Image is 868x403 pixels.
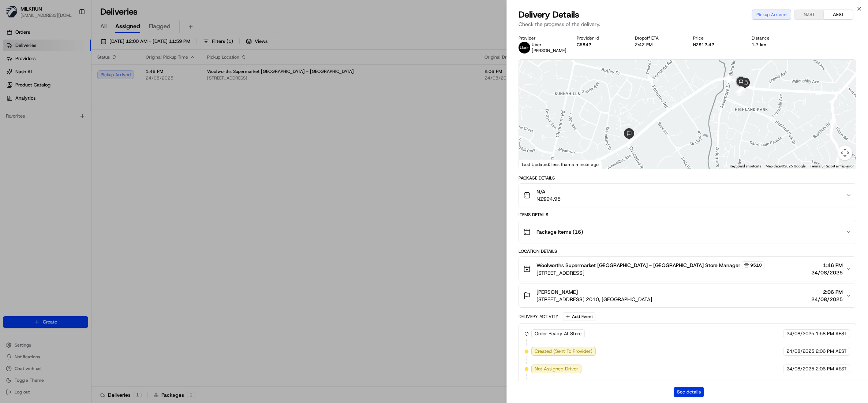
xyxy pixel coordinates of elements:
[693,42,740,48] div: NZ$12.42
[519,160,602,169] div: Last Updated: less than a minute ago
[786,330,814,337] span: 24/08/2025
[519,42,530,53] img: uber-new-logo.jpeg
[693,35,740,41] div: Price
[752,42,798,48] div: 1.7 km
[824,164,854,168] a: Report a map error
[519,9,579,21] span: Delivery Details
[810,164,820,168] a: Terms (opens in new tab)
[536,288,578,296] span: [PERSON_NAME]
[535,366,578,372] span: Not Assigned Driver
[519,21,856,28] p: Check the progress of the delivery.
[521,159,545,169] a: Open this area in Google Maps (opens a new window)
[535,348,592,355] span: Created (Sent To Provider)
[816,348,847,355] span: 2:06 PM AEST
[577,42,591,48] button: C5842
[811,296,843,303] span: 24/08/2025
[766,164,805,168] span: Map data ©2025 Google
[674,387,704,397] button: See details
[519,314,558,319] div: Delivery Activity
[519,220,856,244] button: Package Items (16)
[532,48,566,53] span: [PERSON_NAME]
[519,184,856,207] button: N/ANZ$94.95
[519,257,856,281] button: Woolworths Supermarket [GEOGRAPHIC_DATA] - [GEOGRAPHIC_DATA] Store Manager9510[STREET_ADDRESS]1:4...
[838,145,852,160] button: Map camera controls
[519,284,856,307] button: [PERSON_NAME][STREET_ADDRESS] 2010, [GEOGRAPHIC_DATA]2:06 PM24/08/2025
[536,296,652,303] span: [STREET_ADDRESS] 2010, [GEOGRAPHIC_DATA]
[811,288,843,296] span: 2:06 PM
[752,35,798,41] div: Distance
[736,85,744,93] div: 4
[519,212,856,218] div: Items Details
[816,330,847,337] span: 1:58 PM AEST
[824,10,853,19] button: AEST
[536,228,583,236] span: Package Items ( 16 )
[532,42,542,48] span: Uber
[750,262,762,268] span: 9510
[794,10,824,19] button: NZST
[811,269,843,276] span: 24/08/2025
[816,366,847,372] span: 2:06 PM AEST
[519,248,856,254] div: Location Details
[536,262,740,269] span: Woolworths Supermarket [GEOGRAPHIC_DATA] - [GEOGRAPHIC_DATA] Store Manager
[577,35,623,41] div: Provider Id
[811,262,843,269] span: 1:46 PM
[536,195,561,203] span: NZ$94.95
[519,175,856,181] div: Package Details
[786,366,814,372] span: 24/08/2025
[535,330,581,337] span: Order Ready At Store
[519,35,565,41] div: Provider
[786,348,814,355] span: 24/08/2025
[635,42,681,48] div: 2:42 PM
[536,188,561,195] span: N/A
[635,35,681,41] div: Dropoff ETA
[563,312,595,321] button: Add Event
[730,164,761,169] button: Keyboard shortcuts
[536,269,764,277] span: [STREET_ADDRESS]
[521,159,545,169] img: Google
